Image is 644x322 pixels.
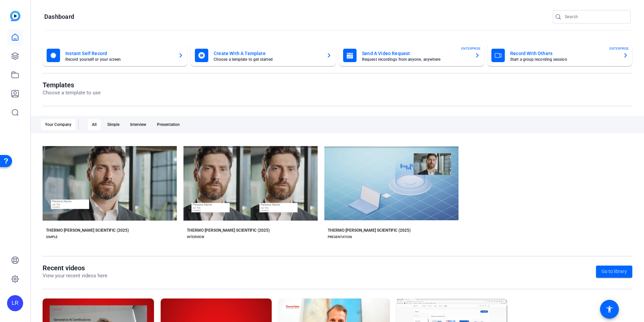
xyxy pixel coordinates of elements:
p: Choose a template to use [43,89,101,97]
span: ENTERPRISE [609,46,629,51]
mat-card-subtitle: Start a group recording session [510,57,618,61]
div: Simple [103,119,123,130]
mat-card-title: Record With Others [510,49,618,57]
div: PRESENTATION [328,234,352,240]
mat-card-subtitle: Request recordings from anyone, anywhere [362,57,469,61]
button: Instant Self RecordRecord yourself or your screen [43,45,187,66]
mat-card-subtitle: Choose a template to get started [214,57,321,61]
input: Search [565,13,625,21]
mat-card-subtitle: Record yourself or your screen [65,57,173,61]
p: View your recent videos here [43,272,107,280]
div: THERMO [PERSON_NAME] SCIENTIFIC (2025) [187,228,270,233]
button: Record With OthersStart a group recording sessionENTERPRISE [487,45,632,66]
a: Go to library [596,266,632,278]
div: THERMO [PERSON_NAME] SCIENTIFIC (2025) [328,228,411,233]
button: Create With A TemplateChoose a template to get started [191,45,336,66]
h1: Recent videos [43,264,107,272]
div: SIMPLE [46,234,58,240]
mat-card-title: Instant Self Record [65,49,173,57]
mat-card-title: Create With A Template [214,49,321,57]
div: INTERVIEW [187,234,204,240]
mat-card-title: Send A Video Request [362,49,469,57]
div: Presentation [153,119,184,130]
h1: Templates [43,81,101,89]
div: THERMO [PERSON_NAME] SCIENTIFIC (2025) [46,228,129,233]
mat-icon: accessibility [605,305,613,313]
h1: Dashboard [44,13,74,21]
div: Your Company [41,119,75,130]
button: Send A Video RequestRequest recordings from anyone, anywhereENTERPRISE [339,45,484,66]
div: All [88,119,101,130]
span: ENTERPRISE [461,46,481,51]
span: Go to library [601,268,627,275]
div: LR [7,295,23,311]
div: Interview [126,119,150,130]
img: blue-gradient.svg [10,11,20,21]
